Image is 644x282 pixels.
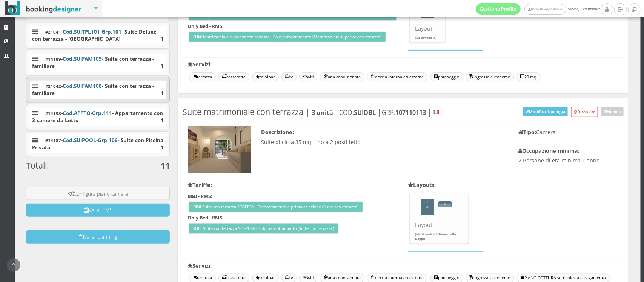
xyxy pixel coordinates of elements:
[188,262,212,269] b: Servizi:
[30,54,166,72] div: - - Suite con terrazza - familiare
[63,55,102,62] span: Cod.
[45,83,61,89] b: #21042
[109,137,118,144] b: 106
[444,203,446,205] span: 7
[367,72,427,81] h5: doccia interna ed esterna
[476,3,601,15] span: sabato, 13 settembre
[161,35,164,43] strong: 1
[312,109,333,117] b: 3 unità
[415,232,456,241] small: (Matrimoniale + Divano Letto Doppio )
[74,83,102,89] b: SUIFAM108
[415,36,437,40] small: (Matrimoniale )
[98,137,118,144] span: Grp.
[518,157,618,164] h4: 2 Persone di età minima 1 anno
[218,72,249,81] h5: cassaforte
[303,75,307,79] i: wifi
[518,147,579,154] b: Occupazione minima:
[189,202,363,212] h5: # Suite con terrazza SOSPESA - Pernottamento e prima colazione (Suite con terrazza)
[193,204,198,210] b: BB
[521,276,525,280] i: PIANO COTTURA su richiesta a pagamento
[252,72,279,81] h5: minibar
[430,72,463,81] h5: parcheggio
[45,110,61,116] b: #14193
[74,110,91,116] b: APPTO
[222,75,226,79] i: cassaforte
[45,138,61,143] b: #14187
[45,56,61,62] b: #14189
[63,83,102,89] span: Cod.
[285,75,289,79] i: tv
[193,225,199,231] b: OB
[26,187,170,200] button: Configura piano camere
[189,223,338,234] h5: # Suite con terrazza SOSPESA - Solo pernottamento (Suite con terrazza)
[26,230,170,244] button: Vai al planning
[518,129,536,136] b: Tipo:
[30,108,166,126] div: - - - Appartamento con 3 camere da Letto
[161,90,164,97] strong: 1
[382,109,427,117] small: GRP:
[371,75,375,79] i: doccia interna ed esterna
[193,75,197,79] i: terrazza
[421,199,434,215] div: Matrimoniale
[161,161,170,170] strong: 11
[256,276,260,280] i: minibar
[161,144,164,151] strong: 1
[188,126,251,173] img: 5
[324,276,328,280] i: aria condizionata
[518,129,618,135] h4: Camera
[188,61,212,68] b: Servizi:
[45,29,61,35] b: #21041
[5,1,82,16] img: BookingDesigner.com
[303,276,307,280] i: wifi
[30,81,166,99] div: - - Suite con terrazza - familiare
[101,28,121,35] span: Grp.
[92,110,112,116] span: Grp.
[112,28,121,35] b: 101
[466,72,514,81] h5: ingresso autonomo
[103,110,112,116] b: 111
[74,28,100,35] b: SUITPL101
[30,135,166,153] div: - - - Suite con Piscina Privata
[188,23,224,29] b: Only Bed - RMS:
[299,72,317,81] h5: wifi
[161,117,164,124] strong: 1
[438,199,452,209] div: Divano Letto Doppio
[324,75,328,79] i: aria condizionata
[189,32,386,42] h5: # Matrimoniale superior con terrazza - Solo pernottamento (Matrimoniale superior con terrazza)
[434,75,438,79] i: parcheggio
[395,109,426,117] b: 107110113
[63,137,96,144] span: Cod.
[193,34,199,40] b: OB
[285,276,289,280] i: tv
[415,222,463,228] h4: Layout
[415,25,440,32] h4: Layout
[183,107,441,117] h3: Suite matrimoniale con terrazza | | | |
[320,72,364,81] h5: aria condizionata
[26,204,170,217] button: Vai al PMS
[371,276,375,280] i: doccia interna ed esterna
[261,129,294,136] b: Descrizione:
[74,137,96,144] b: SUIPOOL
[601,107,624,116] button: Elimina
[426,206,429,208] span: 1
[524,4,566,15] a: Borgo Bevagna Admin
[470,75,474,79] i: ingresso autonomo
[222,276,226,280] i: cassaforte
[339,109,377,117] small: COD:
[189,72,216,81] h5: terrazza
[434,276,438,280] i: parcheggio
[571,107,598,117] button: Disabilita
[281,72,297,81] h5: tv
[408,181,436,189] b: Layouts:
[523,107,568,116] button: Modifica Tipologia
[517,72,541,81] h5: 20 mq
[256,75,260,80] i: minibar
[470,276,474,280] i: ingresso autonomo
[261,139,508,145] h4: Suite di circa 35 mq. fino a 2 posti letto
[476,3,521,15] a: Gestione Profilo
[63,110,91,116] span: Cod.
[30,26,166,45] div: - - - Suite Deluxe con terrazza - [GEOGRAPHIC_DATA]
[354,109,376,117] b: SUIDBL
[193,276,197,280] i: terrazza
[188,181,212,189] b: Tariffe:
